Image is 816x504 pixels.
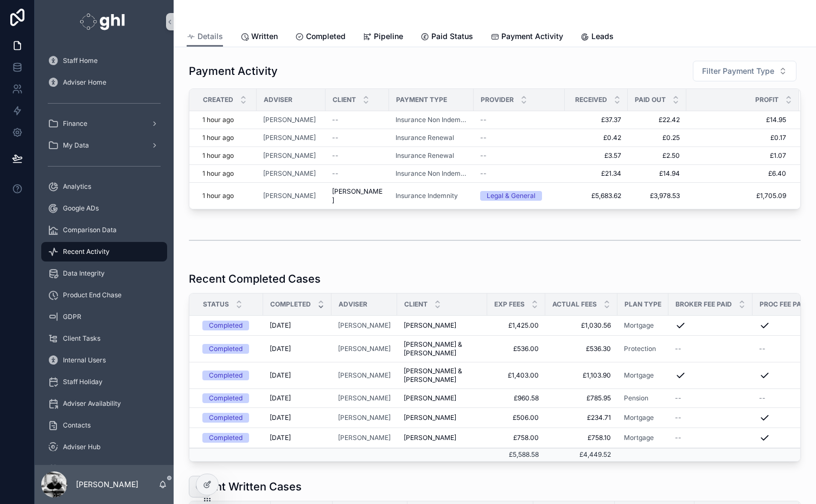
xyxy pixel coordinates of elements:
span: -- [332,151,339,160]
span: Meet The Team [63,464,111,473]
a: 1 hour ago [202,169,250,178]
a: Completed [202,371,257,380]
a: [PERSON_NAME] [338,413,391,422]
span: [PERSON_NAME] [263,116,316,124]
a: Mortgage [624,371,654,380]
a: [PERSON_NAME] [263,192,316,200]
a: Client Tasks [41,329,167,348]
a: Recent Activity [41,242,167,261]
a: [PERSON_NAME] [404,394,481,403]
div: Completed [209,344,243,354]
a: Completed [202,393,257,403]
a: [PERSON_NAME] [338,433,391,442]
span: Data Integrity [63,269,105,278]
span: Staff Holiday [63,378,103,386]
a: 1 hour ago [202,133,250,142]
a: [DATE] [270,433,325,442]
div: Legal & General [487,191,535,201]
div: Completed [209,413,243,423]
a: Google ADs [41,199,167,218]
span: Adviser Home [63,78,106,87]
a: Pipeline [363,27,403,48]
span: Actual Fees [552,300,597,309]
a: Insurance Renewal [396,151,454,160]
span: £785.95 [552,394,611,403]
a: £536.00 [494,344,539,353]
a: £506.00 [494,413,539,422]
a: £1,705.09 [687,192,786,200]
a: My Data [41,136,167,155]
span: -- [332,116,339,124]
span: Profit [755,95,779,104]
a: Written [240,27,278,48]
span: Mortgage [624,413,654,422]
span: [DATE] [270,371,291,380]
a: [PERSON_NAME] [338,321,391,330]
a: £536.30 [552,344,611,353]
a: £3,978.53 [634,192,680,200]
a: Product End Chase [41,285,167,305]
a: -- [675,394,746,403]
span: [PERSON_NAME] & [PERSON_NAME] [404,367,481,384]
span: Completed [306,31,346,42]
span: £1,030.56 [552,321,611,330]
a: £22.42 [634,116,680,124]
span: Mortgage [624,321,654,330]
span: -- [332,133,339,142]
span: Payment Type [396,95,447,104]
a: Payment Activity [490,27,563,48]
span: -- [480,133,487,142]
span: Leads [591,31,614,42]
span: Insurance Non Indemnity [396,169,467,178]
h1: Recent Completed Cases [189,271,321,286]
a: £21.34 [571,169,621,178]
a: [PERSON_NAME] [338,394,391,403]
a: Mortgage [624,433,662,442]
a: [DATE] [270,321,325,330]
span: [PERSON_NAME] [404,413,456,422]
p: 1 hour ago [202,192,234,200]
a: -- [480,151,558,160]
a: Completed [202,433,257,443]
a: GDPR [41,307,167,327]
a: [PERSON_NAME] [263,192,319,200]
a: £37.37 [571,116,621,124]
a: -- [332,116,382,124]
span: £5,683.62 [571,192,621,200]
span: [PERSON_NAME] [332,187,382,205]
span: £14.95 [687,116,786,124]
span: -- [480,116,487,124]
a: [DATE] [270,344,325,353]
span: Internal Users [63,356,106,365]
a: £14.94 [634,169,680,178]
a: Completed [202,321,257,330]
a: £0.25 [634,133,680,142]
span: [PERSON_NAME] [404,433,456,442]
span: [PERSON_NAME] [263,151,316,160]
a: [PERSON_NAME] [263,151,319,160]
a: Adviser Availability [41,394,167,413]
span: [DATE] [270,433,291,442]
span: Completed [270,300,311,309]
a: -- [675,413,746,422]
span: Staff Home [63,56,98,65]
span: Protection [624,344,656,353]
a: [PERSON_NAME] [338,344,391,353]
img: App logo [80,13,128,30]
a: [DATE] [270,371,325,380]
a: Insurance Indemnity [396,192,458,200]
a: Pension [624,394,648,403]
a: [PERSON_NAME] [404,413,481,422]
span: Paid Out [635,95,666,104]
span: £5,588.58 [509,450,539,458]
h1: Payment Activity [189,63,278,79]
span: £960.58 [494,394,539,403]
span: Adviser Hub [63,443,100,451]
span: Payment Activity [501,31,563,42]
span: Client Tasks [63,334,100,343]
a: -- [332,169,382,178]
